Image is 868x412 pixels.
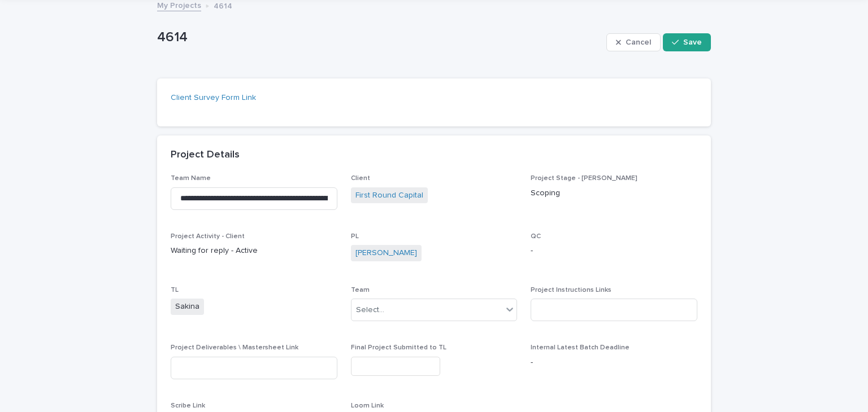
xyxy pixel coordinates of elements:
span: Project Activity - Client [171,233,245,240]
span: QC [531,233,541,240]
span: Final Project Submitted to TL [351,344,446,351]
span: Sakina [171,299,204,315]
span: Cancel [626,38,651,46]
p: - [531,357,697,369]
span: Client [351,175,370,182]
span: TL [171,287,179,293]
span: Project Stage - [PERSON_NAME] [531,175,637,182]
span: Scribe Link [171,402,205,409]
span: PL [351,233,359,240]
button: Save [663,33,711,51]
p: 4614 [157,29,602,46]
a: First Round Capital [355,190,423,201]
button: Cancel [606,33,661,51]
a: [PERSON_NAME] [355,247,417,259]
a: Client Survey Form Link [171,94,256,102]
p: Scoping [531,187,697,199]
span: Project Instructions Links [531,287,611,293]
div: Select... [356,304,384,316]
span: Save [683,38,702,46]
p: Waiting for reply - Active [171,245,337,257]
span: Internal Latest Batch Deadline [531,344,630,351]
span: Team [351,287,370,293]
span: Project Deliverables \ Mastersheet Link [171,344,298,351]
span: Team Name [171,175,211,182]
span: Loom Link [351,402,384,409]
p: - [531,245,697,257]
h2: Project Details [171,149,240,161]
